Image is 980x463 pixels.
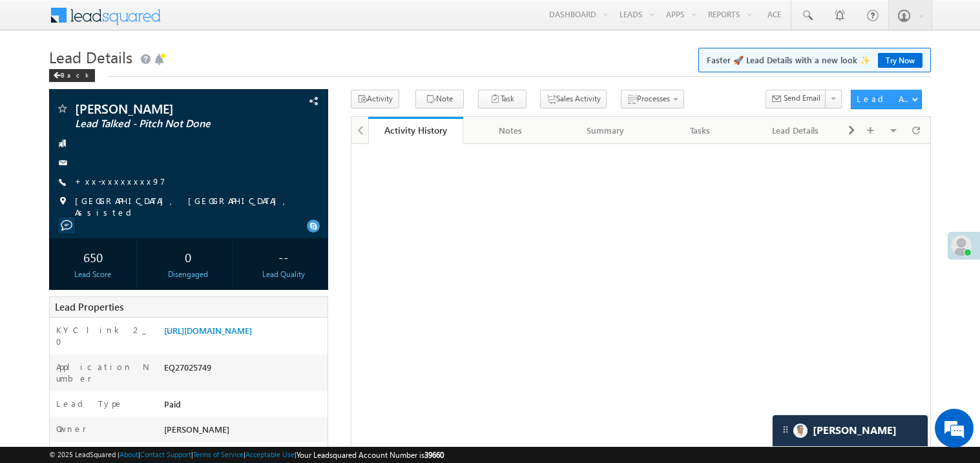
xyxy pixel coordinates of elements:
[793,424,808,438] img: Carter
[878,53,923,68] a: Try Now
[75,102,248,115] span: [PERSON_NAME]
[52,245,134,269] div: 650
[56,423,87,435] label: Owner
[164,325,252,336] a: [URL][DOMAIN_NAME]
[378,124,454,136] div: Activity History
[161,361,328,379] div: EQ27025749
[147,269,229,280] div: Disengaged
[851,90,922,109] button: Lead Actions
[368,117,463,144] a: Activity History
[463,117,558,144] a: Notes
[540,90,607,108] button: Sales Activity
[772,415,928,447] div: carter-dragCarter[PERSON_NAME]
[75,195,301,218] span: [GEOGRAPHIC_DATA], [GEOGRAPHIC_DATA], Assisted
[784,92,820,104] span: Send Email
[49,68,101,79] a: Back
[49,46,132,67] span: Lead Details
[780,424,791,435] img: carter-drag
[49,69,95,82] div: Back
[140,450,191,458] a: Contact Support
[147,245,229,269] div: 0
[424,450,444,460] span: 39660
[813,424,897,437] span: Carter
[558,117,653,144] a: Summary
[474,123,547,138] div: Notes
[766,90,826,108] button: Send Email
[52,269,134,280] div: Lead Score
[55,300,123,313] span: Lead Properties
[568,123,641,138] div: Summary
[857,93,912,105] div: Lead Actions
[415,90,464,108] button: Note
[56,324,151,347] label: KYC link 2_0
[478,90,526,108] button: Task
[707,54,923,67] span: Faster 🚀 Lead Details with a new look ✨
[621,90,684,108] button: Processes
[161,398,328,416] div: Paid
[164,424,229,435] span: [PERSON_NAME]
[748,117,843,144] a: Lead Details
[637,94,670,103] span: Processes
[120,450,138,458] a: About
[351,90,399,108] button: Activity
[243,245,324,269] div: --
[49,449,444,461] span: © 2025 LeadSquared | | | | |
[758,123,831,138] div: Lead Details
[56,398,123,409] label: Lead Type
[297,450,444,460] span: Your Leadsquared Account Number is
[75,176,165,187] a: +xx-xxxxxxxx97
[75,118,248,130] span: Lead Talked - Pitch Not Done
[56,361,151,384] label: Application Number
[245,450,295,458] a: Acceptable Use
[663,123,736,138] div: Tasks
[193,450,244,458] a: Terms of Service
[653,117,748,144] a: Tasks
[243,269,324,280] div: Lead Quality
